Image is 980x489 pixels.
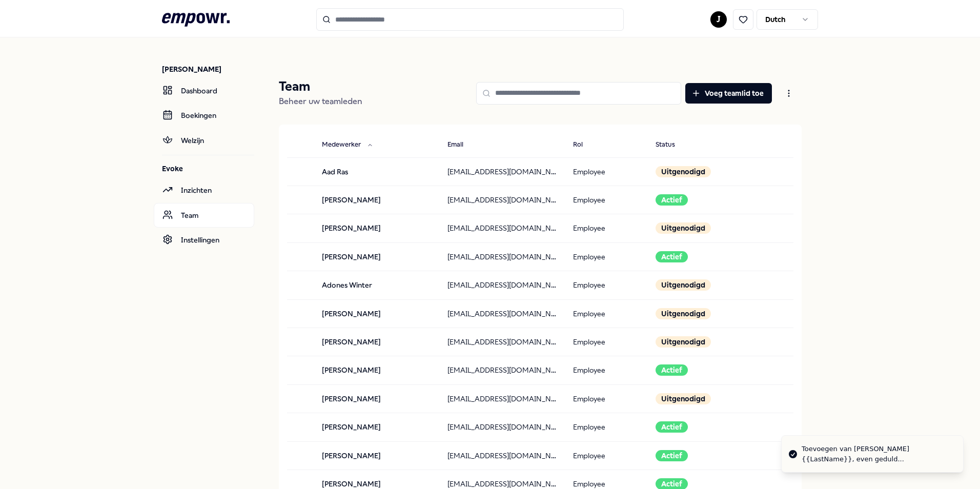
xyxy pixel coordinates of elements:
div: Actief [656,251,688,262]
td: [EMAIL_ADDRESS][DOMAIN_NAME] [439,271,565,299]
div: Uitgenodigd [656,166,711,177]
td: [PERSON_NAME] [314,214,439,242]
td: [EMAIL_ADDRESS][DOMAIN_NAME] [439,186,565,214]
td: [PERSON_NAME] [314,384,439,413]
a: Welzijn [154,128,254,153]
button: Status [647,135,696,155]
td: Employee [565,356,648,384]
div: Uitgenodigd [656,393,711,404]
span: Beheer uw teamleden [279,96,362,106]
td: Employee [565,157,648,186]
td: Employee [565,328,648,356]
div: Uitgenodigd [656,222,711,234]
div: Actief [656,421,688,433]
td: [PERSON_NAME] [314,413,439,441]
td: [EMAIL_ADDRESS][DOMAIN_NAME] [439,413,565,441]
td: Employee [565,186,648,214]
td: Employee [565,413,648,441]
td: [EMAIL_ADDRESS][DOMAIN_NAME] [439,384,565,413]
a: Boekingen [154,103,254,128]
td: [PERSON_NAME] [314,299,439,328]
a: Instellingen [154,228,254,252]
td: [PERSON_NAME] [314,186,439,214]
td: [EMAIL_ADDRESS][DOMAIN_NAME] [439,299,565,328]
button: Rol [565,135,603,155]
p: [PERSON_NAME] [162,64,254,74]
td: [EMAIL_ADDRESS][DOMAIN_NAME] [439,356,565,384]
input: Search for products, categories or subcategories [316,8,624,31]
div: Uitgenodigd [656,279,711,291]
td: [EMAIL_ADDRESS][DOMAIN_NAME] [439,328,565,356]
button: Email [439,135,484,155]
div: Uitgenodigd [656,336,711,348]
div: Actief [656,364,688,376]
td: Employee [565,242,648,271]
p: Team [279,78,362,95]
button: Voeg teamlid toe [685,83,772,104]
p: Evoke [162,164,254,174]
td: Employee [565,214,648,242]
div: Actief [656,194,688,206]
td: [PERSON_NAME] [314,328,439,356]
td: [EMAIL_ADDRESS][DOMAIN_NAME] [439,242,565,271]
td: [EMAIL_ADDRESS][DOMAIN_NAME] [439,214,565,242]
button: J [710,11,727,28]
div: Uitgenodigd [656,308,711,319]
td: Employee [565,299,648,328]
div: Toevoegen van [PERSON_NAME] {{LastName}}, even geduld... [802,444,955,464]
td: [PERSON_NAME] [314,356,439,384]
a: Inzichten [154,178,254,202]
a: Dashboard [154,78,254,103]
td: [EMAIL_ADDRESS][DOMAIN_NAME] [439,157,565,186]
td: Adones Winter [314,271,439,299]
td: Employee [565,384,648,413]
td: Employee [565,271,648,299]
button: Medewerker [314,135,381,155]
button: Open menu [776,83,802,104]
td: [PERSON_NAME] [314,242,439,271]
td: Aad Ras [314,157,439,186]
a: Team [154,203,254,228]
